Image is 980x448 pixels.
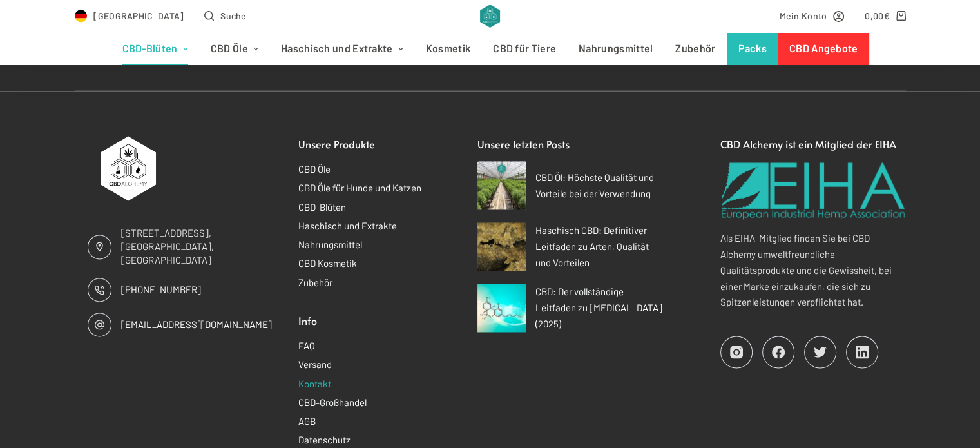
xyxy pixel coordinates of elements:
a: CBD-Großhandel [298,396,367,408]
img: Die molekulare Struktur von Cannabidiol (CBD) unterscheidet sich geringfügig von THC, was seine n... [477,284,526,332]
img: CBD Alchemy [480,5,500,28]
span: CBD: Der vollständige Leitfaden zu [MEDICAL_DATA] (2025) [535,284,663,331]
span: Suche [220,8,247,23]
a: CBD Angebote [778,33,869,65]
a: Haschisch und Extrakte [269,33,414,65]
a: AGB [298,415,316,427]
h2: CBD Alchemy ist ein Mitglied der EIHA [720,136,906,151]
a: Besuchen Sie die EIHA-Website [720,184,906,195]
a: CBD Öle für Hunde und Katzen [298,182,421,193]
p: Als EIHA-Mitglied finden Sie bei CBD Alchemy umweltfreundliche Qualitätsprodukte und die Gewisshe... [720,230,906,310]
a: Select Country [75,8,184,23]
a: CBD Öle [199,33,269,65]
a: Nahrungsmittel [568,33,664,65]
a: Versand [298,358,332,370]
a: CBD-Blüten [111,33,199,65]
a: Haschisch und Extrakte [298,220,397,231]
a: Datenschutz [298,434,351,445]
a: Mein Konto [779,8,844,23]
span: [GEOGRAPHIC_DATA] [93,8,184,23]
a: Zubehör [664,33,727,65]
a: Kontakt [298,378,331,389]
h2: Unsere letzten Posts [477,136,663,151]
img: DE Flag [75,10,88,23]
a: CBD Kosmetik [298,257,357,269]
a: Kosmetik [414,33,481,65]
a: Packs [727,33,778,65]
nav: Header-Menü [111,33,869,65]
a: Twitter [804,336,836,368]
button: Open search form [204,8,246,23]
img: Blühender Hanf: die Quelle für unser CBD-Öl. [477,161,526,209]
a: Nahrungsmittel [298,239,362,250]
h2: Info [298,313,484,328]
span: [STREET_ADDRESS], [GEOGRAPHIC_DATA], [GEOGRAPHIC_DATA] [121,226,273,267]
a: CBD für Tiere [482,33,568,65]
a: Shopping cart [865,8,905,23]
a: [EMAIL_ADDRESS][DOMAIN_NAME] [121,318,272,330]
bdi: 0,00 [865,10,890,21]
a: CBD Öl: Höchste Qualität und Vorteile bei der Verwendung [477,161,663,209]
span: Mein Konto [779,8,827,23]
a: Zubehör [298,277,332,288]
a: Haschisch CBD: Definitiver Leitfaden zu Arten, Qualität und Vorteilen [477,222,663,271]
a: Instagram [720,336,753,368]
span: Haschisch CBD: Definitiver Leitfaden zu Arten, Qualität und Vorteilen [535,222,663,270]
h2: Unsere Produkte [298,136,484,151]
a: CBD Öle [298,163,331,175]
a: CBD: Der vollständige Leitfaden zu [MEDICAL_DATA] (2025) [477,284,663,332]
span: CBD Öl: Höchste Qualität und Vorteile bei der Verwendung [535,170,663,202]
img: Premium-CBD-Haschisch zeichnet sich durch seine hohe CBD-Konzentration und harzreiche Textur aus. [477,222,526,271]
a: CBD-Blüten [298,201,346,213]
a: LinkedIn [846,336,878,368]
a: Facebook [762,336,794,368]
img: CBD Alchemy ist ein Mitglied der EIHA [720,161,906,220]
span: € [883,10,889,21]
img: CBD ALCHEMY [101,136,157,200]
a: FAQ [298,340,315,351]
a: [PHONE_NUMBER] [121,284,201,295]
